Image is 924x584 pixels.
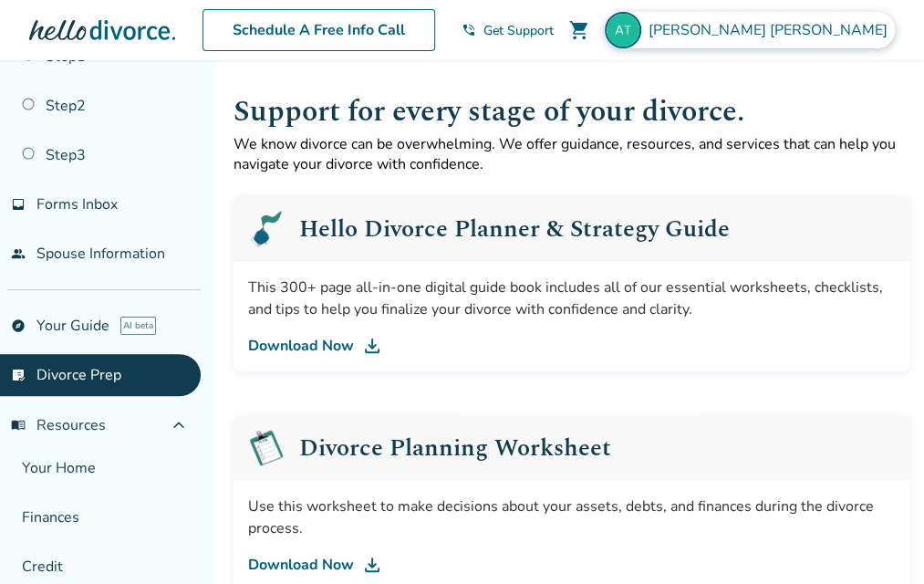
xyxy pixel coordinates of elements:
[202,9,435,51] a: Schedule A Free Info Call
[248,211,285,247] img: Planner
[649,20,895,40] span: [PERSON_NAME] [PERSON_NAME]
[361,554,383,576] img: DL
[568,19,590,41] span: shopping_cart
[120,317,156,335] span: AI beta
[833,496,924,584] iframe: Chat Widget
[11,415,106,435] span: Resources
[299,436,611,460] h2: Divorce Planning Worksheet
[483,22,554,39] span: Get Support
[248,495,895,539] div: Use this worksheet to make decisions about your assets, debts, and finances during the divorce pr...
[234,134,909,174] p: We know divorce can be overwhelming. We offer guidance, resources, and services that can help you...
[462,23,476,37] span: phone_in_talk
[299,217,730,241] h2: Hello Divorce Planner & Strategy Guide
[11,368,26,382] span: list_alt_check
[11,246,26,261] span: people
[36,194,118,214] span: Forms Inbox
[234,89,909,134] h1: Support for every stage of your divorce.
[248,430,285,466] img: Pre-Leaving Checklist
[11,318,26,333] span: explore
[248,276,895,320] div: This 300+ page all-in-one digital guide book includes all of our essential worksheets, checklists...
[248,554,895,576] a: Download Now
[11,197,26,212] span: inbox
[248,335,895,357] a: Download Now
[168,414,190,436] span: expand_less
[11,418,26,433] span: menu_book
[462,22,554,39] a: phone_in_talkGet Support
[361,335,383,357] img: DL
[605,12,641,48] img: amyetollefson@outlook.com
